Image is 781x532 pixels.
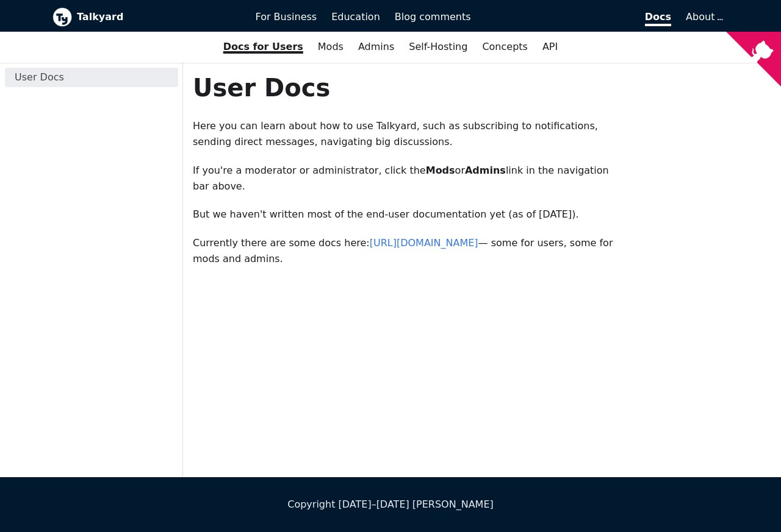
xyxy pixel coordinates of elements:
span: For Business [256,11,317,23]
h1: User Docs [193,73,622,103]
a: Self-Hosting [401,37,475,57]
img: Talkyard logo [52,7,72,27]
a: API [535,37,565,57]
a: User Docs [5,68,178,87]
a: Blog comments [387,7,478,27]
a: Talkyard logoTalkyard [52,7,239,27]
p: Here you can learn about how to use Talkyard, such as subscribing to notifications, sending direc... [193,118,622,151]
div: Copyright [DATE]–[DATE] [PERSON_NAME] [52,497,729,512]
a: [URL][DOMAIN_NAME] [370,237,478,249]
strong: Admins [465,165,506,176]
p: Currently there are some docs here: — some for users, some for mods and admins. [193,235,622,268]
p: If you're a moderator or administrator, click the or link in the navigation bar above. [193,163,622,195]
a: About [686,11,721,23]
span: Education [331,11,380,23]
span: Blog comments [395,11,471,23]
a: Docs for Users [216,37,311,57]
a: For Business [248,7,325,27]
a: Docs [478,7,679,27]
a: Education [324,7,387,27]
a: Admins [351,37,401,57]
p: But we haven't written most of the end-user documentation yet (as of [DATE]). [193,207,622,222]
a: Concepts [475,37,535,57]
b: Talkyard [77,9,239,25]
a: Mods [311,37,351,57]
span: Docs [645,11,671,26]
strong: Mods [426,165,455,176]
